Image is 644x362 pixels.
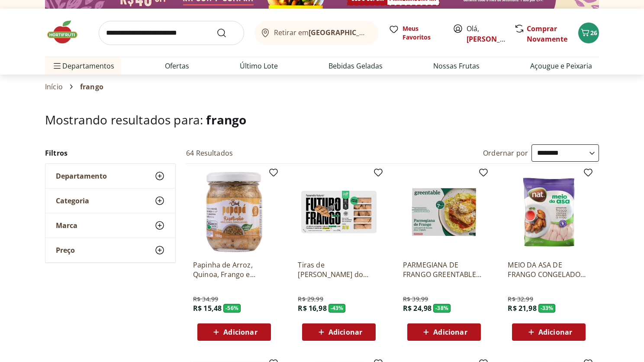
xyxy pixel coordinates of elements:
[530,61,592,71] a: Açougue e Peixaria
[403,260,485,279] a: PARMEGIANA DE FRANGO GREENTABLE 380G
[298,303,326,313] span: R$ 16,98
[538,304,556,313] span: - 33 %
[508,295,533,303] span: R$ 32,99
[193,260,275,279] a: Papinha de Arroz, Quinoa, Frango e Legumes Orgânica Papapa 180g
[298,171,380,253] img: Tiras de Frango Fazenda do Futuro 200g
[45,213,175,238] button: Marca
[223,304,241,313] span: - 56 %
[402,24,442,42] span: Meus Favoritos
[45,144,176,162] h2: Filtros
[433,304,451,313] span: - 38 %
[254,21,378,45] button: Retirar em[GEOGRAPHIC_DATA]/[GEOGRAPHIC_DATA]
[206,111,246,128] span: frango
[309,28,454,37] b: [GEOGRAPHIC_DATA]/[GEOGRAPHIC_DATA]
[527,24,567,44] a: Comprar Novamente
[216,28,237,38] button: Submit Search
[52,55,114,76] span: Departamentos
[99,21,244,45] input: search
[223,329,257,336] span: Adicionar
[302,323,376,341] button: Adicionar
[403,303,431,313] span: R$ 24,98
[433,61,480,71] a: Nossas Frutas
[483,148,528,158] label: Ordernar por
[165,61,189,71] a: Ofertas
[512,323,586,341] button: Adicionar
[45,19,88,45] img: Hortifruti
[538,329,572,336] span: Adicionar
[45,83,63,91] a: Início
[590,29,597,37] span: 26
[508,303,536,313] span: R$ 21,98
[328,61,383,71] a: Bebidas Geladas
[52,55,62,76] button: Menu
[403,295,428,303] span: R$ 39,99
[45,113,599,127] h1: Mostrando resultados para:
[389,24,442,42] a: Meus Favoritos
[508,171,590,253] img: MEIO DA ASA DE FRANGO CONGELADO NAT 1KG
[45,164,175,188] button: Departamento
[433,329,467,336] span: Adicionar
[298,260,380,279] a: Tiras de [PERSON_NAME] do Futuro 200g
[328,329,362,336] span: Adicionar
[56,221,77,230] span: Marca
[508,260,590,279] a: MEIO DA ASA DE FRANGO CONGELADO NAT 1KG
[298,295,323,303] span: R$ 29,99
[193,171,275,253] img: Papinha de Arroz, Quinoa, Frango e Legumes Orgânica Papapa 180g
[80,83,103,91] span: frango
[56,172,107,180] span: Departamento
[193,295,218,303] span: R$ 34,99
[407,323,481,341] button: Adicionar
[56,246,75,254] span: Preço
[45,238,175,262] button: Preço
[240,61,278,71] a: Último Lote
[197,323,271,341] button: Adicionar
[467,23,505,44] span: Olá,
[56,196,89,205] span: Categoria
[467,34,523,44] a: [PERSON_NAME]
[193,303,222,313] span: R$ 15,48
[186,148,233,158] h2: 64 Resultados
[274,29,370,36] span: Retirar em
[45,189,175,213] button: Categoria
[403,171,485,253] img: PARMEGIANA DE FRANGO GREENTABLE 380G
[328,304,346,313] span: - 43 %
[578,23,599,43] button: Carrinho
